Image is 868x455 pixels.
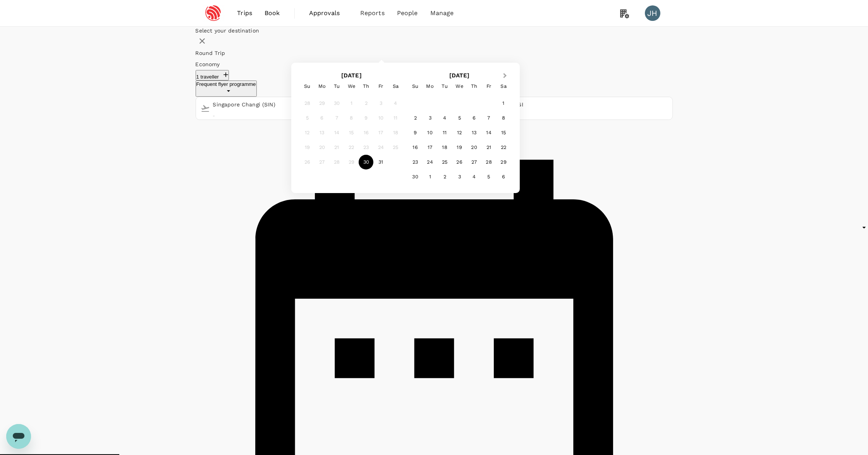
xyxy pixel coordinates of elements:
[300,111,315,125] div: Not available Sunday, October 5th, 2025
[430,9,454,18] span: Manage
[452,111,467,125] div: Choose Wednesday, November 5th, 2025
[423,155,437,169] div: Choose Monday, November 24th, 2025
[300,96,315,111] div: Not available Sunday, September 28th, 2025
[388,125,403,140] div: Not available Saturday, October 18th, 2025
[496,111,511,125] div: Choose Saturday, November 8th, 2025
[408,155,423,169] div: Choose Sunday, November 23rd, 2025
[437,125,452,140] div: Choose Tuesday, November 11th, 2025
[373,155,388,169] div: Choose Friday, October 31st, 2025
[423,169,437,184] div: Choose Monday, December 1st, 2025
[452,125,467,140] div: Choose Wednesday, November 12th, 2025
[329,111,344,125] div: Not available Tuesday, October 7th, 2025
[360,9,385,18] span: Reports
[300,155,315,169] div: Not available Sunday, October 26th, 2025
[452,79,467,94] div: Wednesday
[196,70,229,80] button: 1 traveller
[300,140,315,155] div: Not available Sunday, October 19th, 2025
[423,79,437,94] div: Monday
[344,111,359,125] div: Not available Wednesday, October 8th, 2025
[423,111,437,125] div: Choose Monday, November 3rd, 2025
[196,48,682,59] div: Round Trip
[315,111,329,125] div: Not available Monday, October 6th, 2025
[467,79,481,94] div: Thursday
[467,155,481,169] div: Choose Thursday, November 27th, 2025
[359,140,373,155] div: Not available Thursday, October 23rd, 2025
[237,9,252,18] span: Trips
[196,81,256,87] p: Frequent flyer programme
[196,59,682,70] div: Economy
[373,96,388,111] div: Not available Friday, October 3rd, 2025
[452,169,467,184] div: Choose Wednesday, December 3rd, 2025
[452,155,467,169] div: Choose Wednesday, November 26th, 2025
[297,72,406,79] h2: [DATE]
[196,5,231,22] img: Espressif Systems Singapore Pte Ltd
[467,140,481,155] div: Choose Thursday, November 20th, 2025
[500,70,512,82] button: Next Month
[481,125,496,140] div: Choose Friday, November 14th, 2025
[408,125,423,140] div: Choose Sunday, November 9th, 2025
[359,96,373,111] div: Not available Thursday, October 2nd, 2025
[406,72,514,79] h2: [DATE]
[437,169,452,184] div: Choose Tuesday, December 2nd, 2025
[344,79,359,94] div: Wednesday
[315,125,329,140] div: Not available Monday, October 13th, 2025
[329,125,344,140] div: Not available Tuesday, October 14th, 2025
[496,169,511,184] div: Choose Saturday, December 6th, 2025
[388,140,403,155] div: Not available Saturday, October 25th, 2025
[344,155,359,169] div: Not available Wednesday, October 29th, 2025
[344,96,359,111] div: Not available Wednesday, October 1st, 2025
[213,115,215,117] button: Open
[481,79,496,94] div: Friday
[344,125,359,140] div: Not available Wednesday, October 15th, 2025
[408,111,423,125] div: Choose Sunday, November 2nd, 2025
[359,125,373,140] div: Not available Thursday, October 16th, 2025
[467,111,481,125] div: Choose Thursday, November 6th, 2025
[373,125,388,140] div: Not available Friday, October 17th, 2025
[6,424,31,449] iframe: Button to launch messaging window
[481,155,496,169] div: Choose Friday, November 28th, 2025
[315,96,329,111] div: Not available Monday, September 29th, 2025
[359,155,373,169] div: Choose Thursday, October 30th, 2025
[437,111,452,125] div: Choose Tuesday, November 4th, 2025
[467,125,481,140] div: Choose Thursday, November 13th, 2025
[315,79,329,94] div: Monday
[496,155,511,169] div: Choose Saturday, November 29th, 2025
[481,169,496,184] div: Choose Friday, December 5th, 2025
[408,79,423,94] div: Sunday
[496,79,511,94] div: Saturday
[329,155,344,169] div: Not available Tuesday, October 28th, 2025
[344,140,359,155] div: Not available Wednesday, October 22nd, 2025
[315,140,329,155] div: Not available Monday, October 20th, 2025
[467,169,481,184] div: Choose Thursday, December 4th, 2025
[213,99,279,110] input: Depart from
[388,79,403,94] div: Saturday
[423,125,437,140] div: Choose Monday, November 10th, 2025
[388,111,403,125] div: Not available Saturday, October 11th, 2025
[481,140,496,155] div: Choose Friday, November 21st, 2025
[315,155,329,169] div: Not available Monday, October 27th, 2025
[329,79,344,94] div: Tuesday
[196,80,257,97] button: Frequent flyer programme
[496,140,511,155] div: Choose Saturday, November 22nd, 2025
[196,27,673,34] div: Select your destination
[300,96,403,169] div: Month October, 2025
[645,5,660,21] div: JH
[437,155,452,169] div: Choose Tuesday, November 25th, 2025
[300,125,315,140] div: Not available Sunday, October 12th, 2025
[408,140,423,155] div: Choose Sunday, November 16th, 2025
[408,96,511,184] div: Month November, 2025
[408,169,423,184] div: Choose Sunday, November 30th, 2025
[300,79,315,94] div: Sunday
[373,111,388,125] div: Not available Friday, October 10th, 2025
[329,96,344,111] div: Not available Tuesday, September 30th, 2025
[388,96,403,111] div: Not available Saturday, October 4th, 2025
[437,79,452,94] div: Tuesday
[373,79,388,94] div: Friday
[423,140,437,155] div: Choose Monday, November 17th, 2025
[437,140,452,155] div: Choose Tuesday, November 18th, 2025
[481,111,496,125] div: Choose Friday, November 7th, 2025
[309,9,348,18] span: Approvals
[496,96,511,111] div: Choose Saturday, November 1st, 2025
[397,9,418,18] span: People
[359,79,373,94] div: Thursday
